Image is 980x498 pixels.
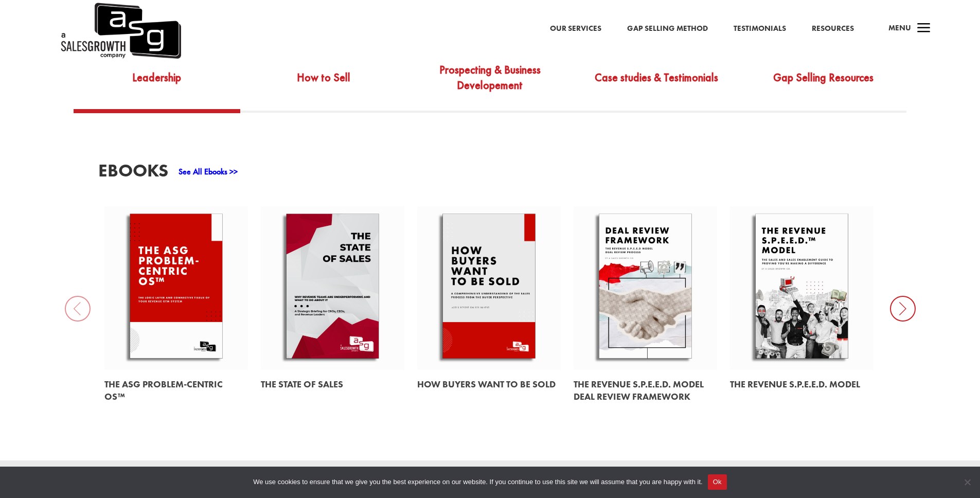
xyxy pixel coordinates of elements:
[734,22,786,35] a: Testimonials
[812,22,854,35] a: Resources
[914,19,934,39] span: a
[74,61,240,109] a: Leadership
[962,477,972,487] span: No
[253,477,702,487] span: We use cookies to ensure that we give you the best experience on our website. If you continue to ...
[240,61,407,109] a: How to Sell
[888,23,911,33] span: Menu
[708,474,727,490] button: Ok
[740,61,906,109] a: Gap Selling Resources
[573,61,740,109] a: Case studies & Testimonials
[550,22,601,35] a: Our Services
[179,166,238,177] a: See All Ebooks >>
[627,22,708,35] a: Gap Selling Method
[98,162,168,185] h3: EBooks
[407,61,574,109] a: Prospecting & Business Developement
